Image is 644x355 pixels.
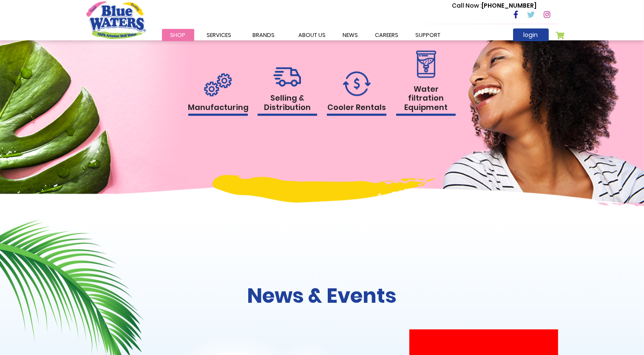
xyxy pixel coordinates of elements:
[204,73,232,96] img: rental
[188,103,248,116] h1: Manufacturing
[253,31,275,39] span: Brands
[343,71,371,96] img: rental
[407,29,449,41] a: support
[290,29,335,41] a: about us
[170,31,186,39] span: Shop
[367,29,407,41] a: careers
[414,51,438,78] img: rental
[258,93,317,116] h1: Selling & Distribution
[452,1,537,10] p: [PHONE_NUMBER]
[335,29,367,41] a: News
[396,51,456,116] a: Water filtration Equipment
[258,67,317,116] a: Selling & Distribution
[396,85,456,116] h1: Water filtration Equipment
[513,28,549,41] a: login
[327,103,386,116] h1: Cooler Rentals
[207,31,232,39] span: Services
[86,1,146,39] a: store logo
[452,1,482,10] span: Call Now :
[327,71,386,116] a: Cooler Rentals
[86,284,558,308] h2: News & Events
[188,73,248,116] a: Manufacturing
[273,67,301,87] img: rental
